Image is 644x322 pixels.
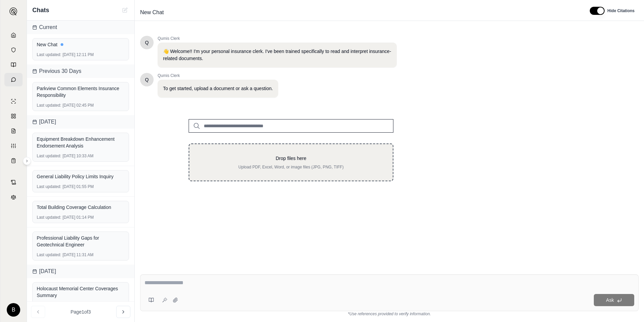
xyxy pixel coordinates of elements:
[137,7,582,18] div: Edit Title
[606,297,614,303] span: Ask
[607,8,635,14] span: Hide Citations
[37,252,125,258] div: [DATE] 11:31 AM
[37,41,125,48] div: New Chat
[27,21,134,34] div: Current
[145,76,149,83] span: Hello
[121,6,129,14] button: New Chat
[37,215,125,220] div: [DATE] 01:14 PM
[200,164,382,170] p: Upload PDF, Excel, Word, or image files (JPG, PNG, TIFF)
[37,215,61,220] span: Last updated:
[7,5,20,18] button: Expand sidebar
[37,103,61,108] span: Last updated:
[23,157,31,165] button: Expand sidebar
[37,204,125,211] div: Total Building Coverage Calculation
[140,311,639,317] div: *Use references provided to verify information.
[37,52,125,57] div: [DATE] 12:11 PM
[4,43,23,57] a: Documents Vault
[37,85,125,99] div: Parkview Common Elements Insurance Responsibility
[145,39,149,46] span: Hello
[200,155,382,162] p: Drop files here
[4,73,23,86] a: Chat
[37,173,125,180] div: General Liability Policy Limits Inquiry
[594,294,634,306] button: Ask
[37,235,125,248] div: Professional Liability Gaps for Geotechnical Engineer
[163,85,273,92] p: To get started, upload a document or ask a question.
[4,28,23,42] a: Home
[32,5,49,15] span: Chats
[37,184,125,189] div: [DATE] 01:55 PM
[71,308,91,315] span: Page 1 of 3
[37,184,61,189] span: Last updated:
[137,7,166,18] span: New Chat
[27,265,134,278] div: [DATE]
[37,153,125,159] div: [DATE] 10:33 AM
[4,95,23,108] a: Single Policy
[4,58,23,72] a: Prompt Library
[37,153,61,159] span: Last updated:
[27,64,134,78] div: Previous 30 Days
[7,303,20,317] div: B
[4,176,23,189] a: Contract Analysis
[4,154,23,167] a: Coverage Table
[158,73,278,78] span: Qumis Clerk
[4,190,23,204] a: Legal Search Engine
[37,252,61,258] span: Last updated:
[37,136,125,149] div: Equipment Breakdown Enhancement Endorsement Analysis
[163,48,391,62] p: 👋 Welcome!! I'm your personal insurance clerk. I've been trained specifically to read and interpr...
[4,124,23,138] a: Claim Coverage
[27,115,134,129] div: [DATE]
[9,7,18,16] img: Expand sidebar
[158,36,397,41] span: Qumis Clerk
[4,109,23,123] a: Policy Comparisons
[37,285,125,299] div: Holocaust Memorial Center Coverages Summary
[4,139,23,153] a: Custom Report
[37,103,125,108] div: [DATE] 02:45 PM
[37,52,61,57] span: Last updated:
